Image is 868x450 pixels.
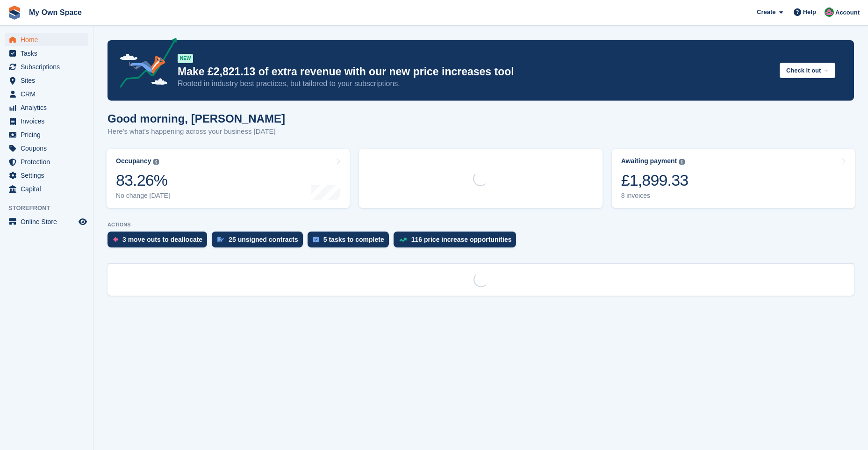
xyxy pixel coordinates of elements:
span: Sites [21,74,77,87]
span: CRM [21,87,77,101]
a: menu [5,155,88,168]
img: move_outs_to_deallocate_icon-f764333ba52eb49d3ac5e1228854f67142a1ed5810a6f6cc68b1a99e826820c5.svg [113,237,118,242]
img: price_increase_opportunities-93ffe204e8149a01c8c9dc8f82e8f89637d9d84a8eef4429ea346261dce0b2c0.svg [399,238,407,242]
div: Awaiting payment [621,157,677,165]
a: My Own Space [25,5,86,20]
img: contract_signature_icon-13c848040528278c33f63329250d36e43548de30e8caae1d1a13099fd9432cc5.svg [217,237,224,242]
a: menu [5,115,88,128]
p: Rooted in industry best practices, but tailored to your subscriptions. [178,79,772,89]
div: 25 unsigned contracts [229,236,298,243]
a: Preview store [77,216,88,227]
h1: Good morning, [PERSON_NAME] [108,112,285,125]
img: task-75834270c22a3079a89374b754ae025e5fb1db73e45f91037f5363f120a921f8.svg [313,237,319,242]
a: menu [5,101,88,114]
a: menu [5,87,88,101]
a: 5 tasks to complete [308,232,394,252]
img: stora-icon-8386f47178a22dfd0bd8f6a31ec36ba5ce8667c1dd55bd0f319d3a0aa187defe.svg [7,6,22,20]
img: Lucy Parry [825,7,834,17]
a: 25 unsigned contracts [212,232,308,252]
span: Protection [21,155,77,168]
span: Tasks [21,47,77,60]
button: Check it out → [780,63,835,78]
div: 5 tasks to complete [323,236,384,243]
span: Capital [21,182,77,196]
a: menu [5,128,88,141]
span: Create [757,7,775,17]
p: Make £2,821.13 of extra revenue with our new price increases tool [178,65,772,79]
span: Pricing [21,128,77,141]
span: Account [835,8,860,17]
a: menu [5,47,88,60]
a: menu [5,215,88,228]
div: 83.26% [116,171,170,190]
img: icon-info-grey-7440780725fd019a000dd9b08b2336e03edf1995a4989e88bcd33f0948082b44.svg [679,159,685,165]
span: Help [803,7,816,17]
img: icon-info-grey-7440780725fd019a000dd9b08b2336e03edf1995a4989e88bcd33f0948082b44.svg [153,159,159,165]
span: Analytics [21,101,77,114]
a: menu [5,142,88,155]
span: Home [21,33,77,46]
img: price-adjustments-announcement-icon-8257ccfd72463d97f412b2fc003d46551f7dbcb40ab6d574587a9cd5c0d94... [112,38,177,91]
a: 116 price increase opportunities [394,232,521,252]
a: menu [5,33,88,46]
p: ACTIONS [108,222,854,228]
div: NEW [178,54,193,63]
a: menu [5,182,88,196]
span: Online Store [21,215,77,228]
a: Occupancy 83.26% No change [DATE] [107,149,350,208]
span: Subscriptions [21,60,77,73]
div: 8 invoices [621,192,689,200]
a: 3 move outs to deallocate [108,232,212,252]
div: 116 price increase opportunities [411,236,512,243]
span: Storefront [8,203,93,213]
div: 3 move outs to deallocate [122,236,202,243]
span: Coupons [21,142,77,155]
p: Here's what's happening across your business [DATE] [108,126,285,137]
span: Invoices [21,115,77,128]
a: menu [5,60,88,73]
span: Settings [21,169,77,182]
a: menu [5,169,88,182]
div: £1,899.33 [621,171,689,190]
a: menu [5,74,88,87]
div: No change [DATE] [116,192,170,200]
a: Awaiting payment £1,899.33 8 invoices [612,149,855,208]
div: Occupancy [116,157,151,165]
